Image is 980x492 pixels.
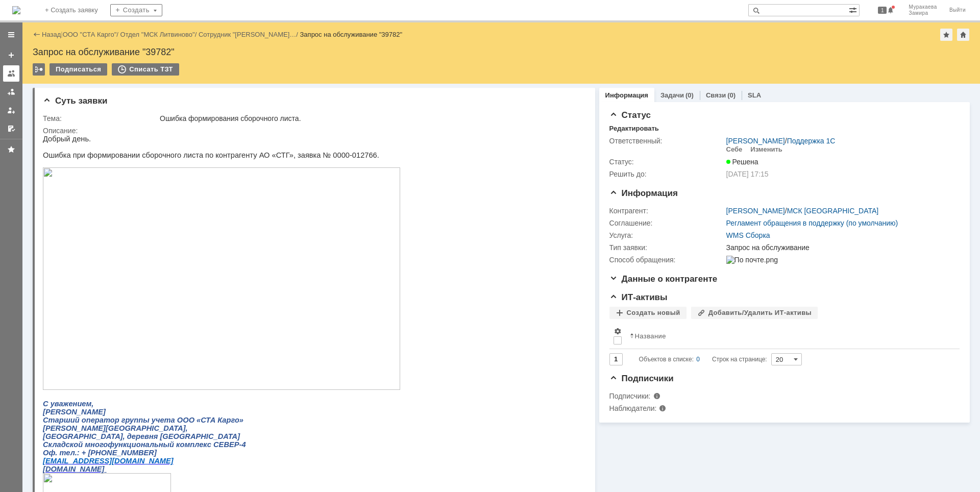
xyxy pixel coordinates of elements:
span: Email отправителя: [EMAIL_ADDRESS][DOMAIN_NAME] [10,166,166,174]
div: / [63,31,120,38]
a: SLA [748,91,761,99]
div: Ошибка формирования сборочного листа. [160,114,579,122]
a: WMS Сборка [726,231,770,239]
span: Статус [609,110,651,120]
div: Описание: [43,127,581,135]
span: Данные о контрагенте [609,274,718,284]
div: Контрагент: [609,207,724,215]
span: Замира [909,10,937,16]
th: Название [626,323,951,349]
span: Расширенный поиск [849,5,859,14]
a: ООО "СТА Карго" [63,31,117,38]
span: Суть заявки [43,96,107,106]
a: Назад [42,31,61,38]
span: Объектов в списке: [639,356,694,363]
div: Работа с массовостью [33,63,45,76]
div: | [61,30,62,38]
a: Регламент обращения в поддержку (по умолчанию) [726,219,898,227]
div: (0) [727,91,736,99]
a: Мои согласования [3,120,19,137]
a: Заявки в моей ответственности [3,84,19,100]
div: Название [635,332,666,340]
div: Редактировать [609,125,659,133]
div: / [199,31,300,38]
span: Настройки [614,327,622,335]
span: [DATE] 17:15 [726,170,769,178]
a: Информация [605,91,648,99]
a: Перейти на домашнюю страницу [12,6,20,14]
div: Подписчики: [609,392,712,400]
a: Связи [706,91,726,99]
div: / [726,207,879,215]
div: Запрос на обслуживание [726,243,954,252]
a: Отдел "МСК Литвиново" [120,31,195,38]
div: (0) [685,91,694,99]
div: Решить до: [609,170,724,178]
div: Статус: [609,158,724,166]
span: Подписчики [609,374,674,383]
a: Поддержка 1С [787,137,836,145]
div: Изменить [750,145,782,154]
img: logo [12,6,20,14]
div: Создать [110,4,162,16]
a: Создать заявку [3,47,19,63]
div: Себе [726,145,743,154]
img: По почте.png [726,256,778,264]
div: Способ обращения: [609,256,724,264]
div: Наблюдатели: [609,404,712,412]
div: Добавить в избранное [940,29,952,41]
div: / [726,137,836,145]
span: Email отправителя: [EMAIL_ADDRESS][DOMAIN_NAME] [10,183,166,190]
div: Запрос на обслуживание "39782" [300,31,403,38]
div: Ответственный: [609,137,724,145]
div: / [120,31,199,38]
div: Тема: [43,114,158,122]
a: МСК [GEOGRAPHIC_DATA] [787,207,879,215]
a: [PERSON_NAME] [726,207,785,215]
a: Задачи [660,91,684,99]
span: ИТ-активы [609,292,668,302]
a: Мои заявки [3,102,19,118]
div: Запрос на обслуживание "39782" [33,47,970,57]
div: Сделать домашней страницей [957,29,969,41]
div: Соглашение: [609,219,724,227]
a: Заявки на командах [3,65,19,82]
div: Тип заявки: [609,243,724,252]
span: Информация [609,188,678,198]
a: [PERSON_NAME] [726,137,785,145]
span: Муракаева [909,4,937,10]
div: Услуга: [609,231,724,239]
span: Решена [726,158,758,166]
div: 0 [696,353,700,365]
a: Сотрудник "[PERSON_NAME]… [199,31,296,38]
i: Строк на странице: [639,353,767,365]
span: 1 [878,7,887,14]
